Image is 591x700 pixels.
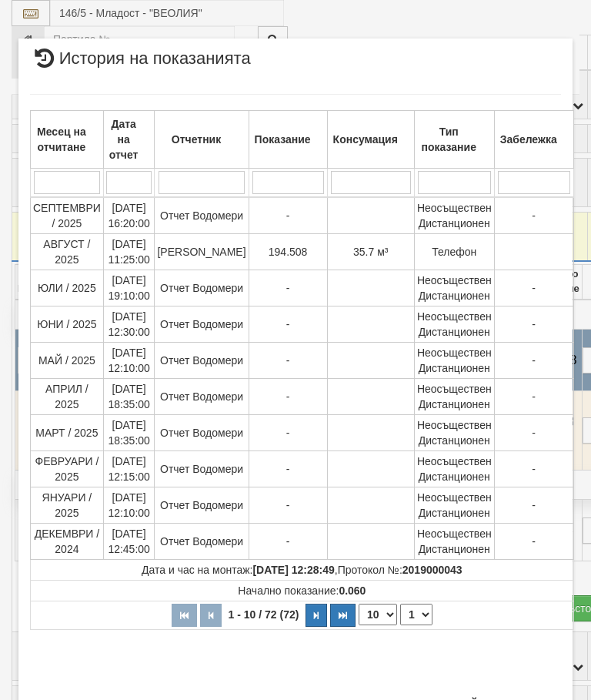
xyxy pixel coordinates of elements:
th: Месец на отчитане: No sort applied, activate to apply an ascending sort [31,111,104,169]
td: АПРИЛ / 2025 [31,379,104,415]
td: Отчет Водомери [155,197,249,234]
td: ЮЛИ / 2025 [31,270,104,306]
strong: 0.060 [339,584,366,597]
td: Неосъществен Дистанционен [414,343,494,379]
span: 35.7 м³ [353,246,388,258]
td: [DATE] 12:10:00 [103,487,155,524]
th: Тип показание: No sort applied, activate to apply an ascending sort [414,111,494,169]
span: - [286,354,290,367]
td: [PERSON_NAME] [155,234,249,270]
td: Телефон [414,234,494,270]
td: [DATE] 19:10:00 [103,270,155,306]
b: Дата на отчет [109,118,139,161]
td: Отчет Водомери [155,379,249,415]
span: - [532,427,536,439]
button: Последна страница [330,604,356,627]
b: Месец на отчитане [37,126,86,153]
td: МАЙ / 2025 [31,343,104,379]
td: , [31,560,574,581]
td: Отчет Водомери [155,415,249,451]
td: [DATE] 12:10:00 [103,343,155,379]
td: Неосъществен Дистанционен [414,415,494,451]
span: - [532,535,536,548]
span: - [532,390,536,403]
td: Отчет Водомери [155,524,249,560]
span: - [286,427,290,439]
td: [DATE] 18:35:00 [103,415,155,451]
span: - [286,390,290,403]
span: - [532,282,536,294]
span: - [286,535,290,548]
b: Тип показание [422,126,476,153]
td: [DATE] 12:30:00 [103,306,155,343]
span: Протокол №: [338,564,462,576]
td: Отчет Водомери [155,270,249,306]
strong: [DATE] 12:28:49 [252,564,334,576]
span: - [286,282,290,294]
span: - [286,463,290,475]
td: Отчет Водомери [155,343,249,379]
td: Неосъществен Дистанционен [414,487,494,524]
select: Страница номер [400,604,432,625]
th: Консумация: No sort applied, activate to apply an ascending sort [327,111,414,169]
b: Консумация [333,133,398,146]
span: 194.508 [269,246,308,258]
td: СЕПТЕМВРИ / 2025 [31,197,104,234]
span: - [532,499,536,511]
td: [DATE] 12:15:00 [103,451,155,487]
td: АВГУСТ / 2025 [31,234,104,270]
button: Предишна страница [200,604,222,627]
td: [DATE] 12:45:00 [103,524,155,560]
span: Дата и час на монтаж: [142,564,335,576]
td: [DATE] 18:35:00 [103,379,155,415]
button: Следваща страница [306,604,327,627]
td: МАРТ / 2025 [31,415,104,451]
td: ДЕКЕМВРИ / 2024 [31,524,104,560]
td: Неосъществен Дистанционен [414,451,494,487]
span: История на показанията [30,50,251,79]
td: ЮНИ / 2025 [31,306,104,343]
span: - [286,209,290,222]
span: - [532,318,536,330]
td: ФЕВРУАРИ / 2025 [31,451,104,487]
button: Първа страница [172,604,197,627]
span: Начално показание: [238,584,366,597]
th: Забележка: No sort applied, activate to apply an ascending sort [494,111,573,169]
td: Отчет Водомери [155,451,249,487]
td: Неосъществен Дистанционен [414,270,494,306]
span: 1 - 10 / 72 (72) [225,608,303,621]
strong: 2019000043 [402,564,462,576]
td: [DATE] 16:20:00 [103,197,155,234]
td: [DATE] 11:25:00 [103,234,155,270]
span: - [286,318,290,330]
span: - [532,209,536,222]
th: Дата на отчет: No sort applied, activate to apply an ascending sort [103,111,155,169]
td: Неосъществен Дистанционен [414,306,494,343]
td: Неосъществен Дистанционен [414,197,494,234]
td: Отчет Водомери [155,306,249,343]
span: - [532,354,536,367]
span: - [532,463,536,475]
select: Брой редове на страница [359,604,397,625]
b: Забележка [500,133,557,146]
span: - [286,499,290,511]
td: Неосъществен Дистанционен [414,524,494,560]
th: Отчетник: No sort applied, activate to apply an ascending sort [155,111,249,169]
b: Показание [255,133,311,146]
td: ЯНУАРИ / 2025 [31,487,104,524]
td: Неосъществен Дистанционен [414,379,494,415]
td: Отчет Водомери [155,487,249,524]
th: Показание: No sort applied, activate to apply an ascending sort [249,111,327,169]
b: Отчетник [172,133,221,146]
